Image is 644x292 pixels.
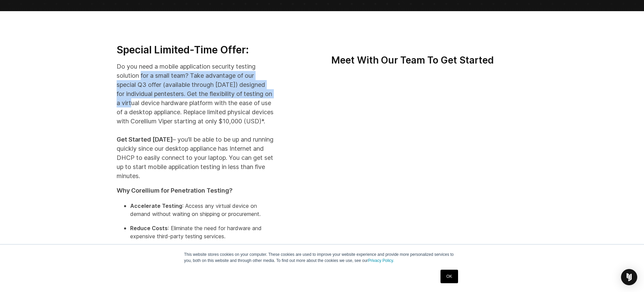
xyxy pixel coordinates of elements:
[440,270,458,283] a: OK
[117,136,173,143] strong: Get Started [DATE]
[130,225,168,232] strong: Reduce Costs
[130,224,274,240] p: : Eliminate the need for hardware and expensive third-party testing services.
[621,269,637,285] div: Open Intercom Messenger
[331,54,494,66] strong: Meet With Our Team To Get Started
[368,258,394,263] a: Privacy Policy.
[117,44,274,56] h3: Special Limited-Time Offer:
[130,202,182,209] strong: Accelerate Testing
[184,251,460,264] p: This website stores cookies on your computer. These cookies are used to improve your website expe...
[130,202,274,218] p: : Access any virtual device on demand without waiting on shipping or procurement.
[117,187,233,194] strong: Why Corellium for Penetration Testing?
[117,62,274,180] p: Do you need a mobile application security testing solution for a small team? Take advantage of ou...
